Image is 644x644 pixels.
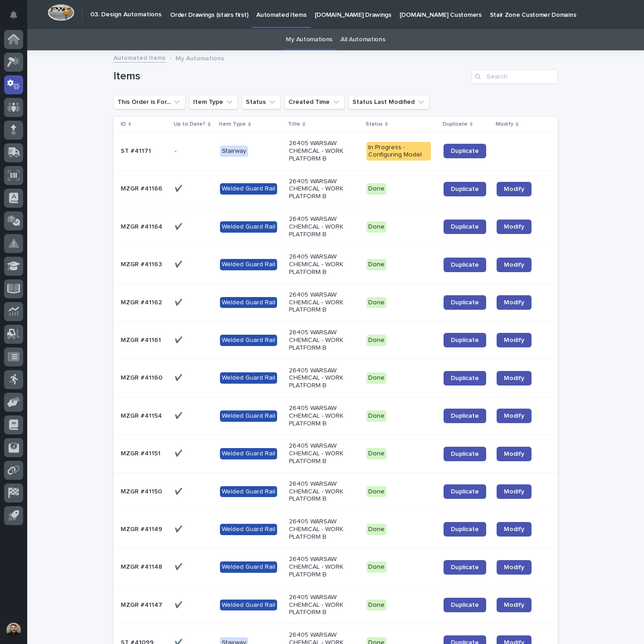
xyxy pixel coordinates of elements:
p: MZGR #41160 [121,372,164,382]
p: 26405 WARSAW CHEMICAL - WORK PLATFORM B [289,329,354,351]
a: Duplicate [444,560,486,575]
p: MZGR #41164 [121,221,164,231]
span: Modify [504,451,524,457]
p: 26405 WARSAW CHEMICAL - WORK PLATFORM B [289,367,354,390]
tr: MZGR #41148MZGR #41148 ✔️✔️ Welded Guard Rail26405 WARSAW CHEMICAL - WORK PLATFORM BDoneDuplicate... [113,548,558,586]
span: Duplicate [451,224,479,230]
a: My Automations [286,29,332,50]
p: ✔️ [175,259,184,268]
p: ST #41171 [121,146,153,155]
p: MZGR #41147 [121,600,164,609]
span: Duplicate [451,186,479,192]
a: Duplicate [444,182,486,196]
div: Done [366,335,386,346]
span: Duplicate [451,602,479,608]
tr: MZGR #41149MZGR #41149 ✔️✔️ Welded Guard Rail26405 WARSAW CHEMICAL - WORK PLATFORM BDoneDuplicate... [113,511,558,548]
a: Duplicate [444,295,486,310]
p: ✔️ [175,448,184,458]
div: Done [366,297,386,308]
div: Done [366,259,386,270]
p: My Automations [176,53,224,63]
span: Duplicate [451,375,479,381]
div: In Progress - Configuring Model [366,142,431,161]
span: Duplicate [451,337,479,343]
span: Duplicate [451,451,479,457]
div: Welded Guard Rail [220,561,277,573]
a: Duplicate [444,409,486,423]
p: MZGR #41163 [121,259,164,268]
p: ✔️ [175,410,184,420]
p: 26405 WARSAW CHEMICAL - WORK PLATFORM B [289,518,354,541]
div: Done [366,600,386,611]
a: Duplicate [444,447,486,461]
span: Modify [504,186,524,192]
a: Duplicate [444,333,486,347]
a: Duplicate [444,144,486,158]
p: MZGR #41166 [121,183,164,193]
span: Modify [504,262,524,268]
p: Up to Date? [174,119,205,129]
p: Title [288,119,300,129]
p: ✔️ [175,600,184,609]
tr: MZGR #41162MZGR #41162 ✔️✔️ Welded Guard Rail26405 WARSAW CHEMICAL - WORK PLATFORM BDoneDuplicate... [113,283,558,321]
div: Done [366,524,386,535]
p: ✔️ [175,561,184,571]
a: Modify [497,484,532,499]
tr: MZGR #41151MZGR #41151 ✔️✔️ Welded Guard Rail26405 WARSAW CHEMICAL - WORK PLATFORM BDoneDuplicate... [113,435,558,473]
p: Item Type [219,119,246,129]
div: Welded Guard Rail [220,448,277,459]
p: 26405 WARSAW CHEMICAL - WORK PLATFORM B [289,405,354,427]
p: ✔️ [175,183,184,193]
div: Done [366,183,386,195]
button: users-avatar [4,620,23,639]
p: ✔️ [175,297,184,307]
a: Modify [497,598,532,612]
div: Welded Guard Rail [220,221,277,233]
a: Modify [497,371,532,385]
span: Duplicate [451,262,479,268]
tr: MZGR #41163MZGR #41163 ✔️✔️ Welded Guard Rail26405 WARSAW CHEMICAL - WORK PLATFORM BDoneDuplicate... [113,246,558,283]
p: 26405 WARSAW CHEMICAL - WORK PLATFORM B [289,291,354,314]
a: Duplicate [444,220,486,234]
div: Welded Guard Rail [220,259,277,270]
p: ✔️ [175,486,184,496]
p: ✔️ [175,524,184,533]
span: Modify [504,526,524,532]
p: 26405 WARSAW CHEMICAL - WORK PLATFORM B [289,594,354,616]
a: Modify [497,333,532,347]
a: Modify [497,220,532,234]
a: Duplicate [444,522,486,537]
tr: MZGR #41160MZGR #41160 ✔️✔️ Welded Guard Rail26405 WARSAW CHEMICAL - WORK PLATFORM BDoneDuplicate... [113,359,558,397]
div: Done [366,221,386,233]
div: Welded Guard Rail [220,486,277,498]
p: 26405 WARSAW CHEMICAL - WORK PLATFORM B [289,140,354,162]
p: ✔️ [175,335,184,344]
span: Modify [504,337,524,343]
button: Created Time [284,95,345,109]
p: 26405 WARSAW CHEMICAL - WORK PLATFORM B [289,556,354,578]
div: Stairway [220,146,248,157]
div: Done [366,448,386,459]
button: Item Type [189,95,238,109]
a: Duplicate [444,258,486,272]
a: Modify [497,258,532,272]
a: Modify [497,295,532,310]
p: MZGR #41162 [121,297,164,307]
tr: MZGR #41150MZGR #41150 ✔️✔️ Welded Guard Rail26405 WARSAW CHEMICAL - WORK PLATFORM BDoneDuplicate... [113,473,558,510]
div: Welded Guard Rail [220,183,277,195]
span: Duplicate [451,148,479,154]
a: Duplicate [444,598,486,612]
span: Duplicate [451,564,479,571]
span: Duplicate [451,299,479,306]
p: MZGR #41154 [121,410,164,420]
span: Duplicate [451,488,479,495]
div: Done [366,561,386,573]
p: ID [121,119,126,129]
p: ✔️ [175,372,184,382]
button: Status Last Modified [348,95,429,109]
button: Status [242,95,281,109]
p: 26405 WARSAW CHEMICAL - WORK PLATFORM B [289,215,354,238]
a: Automated Items [113,52,166,63]
p: Modify [496,119,513,129]
p: MZGR #41148 [121,561,164,571]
